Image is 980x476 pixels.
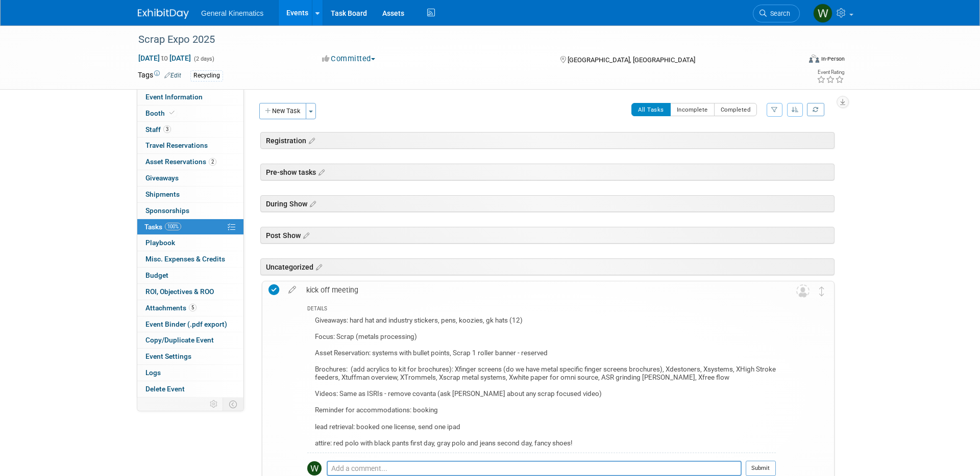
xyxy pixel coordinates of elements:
div: During Show [260,195,835,212]
td: Tags [138,70,181,82]
td: Personalize Event Tab Strip [205,398,223,411]
a: Travel Reservations [137,138,243,153]
span: 100% [165,223,181,230]
i: Booth reservation complete [169,110,175,116]
span: Search [767,10,790,17]
span: Travel Reservations [145,141,208,149]
a: Edit sections [301,230,309,240]
span: Event Information [145,93,203,101]
span: Booth [145,109,177,117]
span: Misc. Expenses & Credits [145,255,225,263]
span: Delete Event [145,385,185,393]
a: Event Settings [137,349,243,364]
img: Format-Inperson.png [809,55,819,63]
span: Copy/Duplicate Event [145,336,214,344]
a: Asset Reservations2 [137,154,243,170]
button: Incomplete [670,103,715,116]
span: (2 days) [193,56,214,62]
a: Event Binder (.pdf export) [137,316,243,332]
div: Pre-show tasks [260,164,835,180]
span: [DATE] [DATE] [138,54,191,63]
a: Booth [137,105,243,121]
span: to [160,54,169,62]
span: Asset Reservations [145,157,216,166]
div: Registration [260,132,835,149]
a: Edit sections [307,198,316,208]
span: Shipments [145,190,180,198]
span: Attachments [145,304,197,312]
a: Staff3 [137,122,243,138]
a: Edit sections [306,135,315,145]
span: General Kinematics [201,9,263,17]
a: Attachments5 [137,300,243,316]
img: Unassigned [796,284,810,298]
div: kick off meeting [301,281,776,299]
span: Tasks [144,223,181,231]
a: Sponsorships [137,203,243,219]
button: Submit [746,461,776,476]
span: 2 [209,158,216,166]
span: Budget [145,271,168,279]
span: Event Binder (.pdf export) [145,320,227,328]
span: Playbook [145,239,175,247]
div: Uncategorized [260,258,835,275]
div: Recycling [190,70,223,81]
span: [GEOGRAPHIC_DATA], [GEOGRAPHIC_DATA] [568,56,695,64]
div: Event Format [740,53,845,68]
span: 5 [189,304,197,311]
img: ExhibitDay [138,9,189,19]
a: Logs [137,365,243,381]
img: Whitney Swanson [813,4,832,23]
a: Delete Event [137,381,243,397]
a: Edit sections [316,167,325,177]
a: Budget [137,268,243,283]
i: Move task [819,286,824,296]
span: Staff [145,125,171,134]
a: Shipments [137,187,243,202]
a: Tasks100% [137,219,243,235]
a: Search [753,5,800,22]
span: Sponsorships [145,206,189,215]
button: All Tasks [631,103,671,116]
a: Giveaways [137,170,243,186]
button: Committed [318,54,379,64]
a: Edit [164,72,181,79]
a: Playbook [137,235,243,251]
a: Misc. Expenses & Credits [137,251,243,267]
div: Giveaways: hard hat and industry stickers, pens, koozies, gk hats (12) Focus: Scrap (metals proce... [307,314,776,453]
button: Completed [714,103,757,116]
span: Giveaways [145,174,179,182]
a: edit [283,285,301,295]
td: Toggle Event Tabs [223,398,244,411]
a: Copy/Duplicate Event [137,332,243,348]
a: ROI, Objectives & ROO [137,284,243,300]
img: Whitney Swanson [307,461,322,475]
a: Edit sections [313,261,322,272]
button: New Task [259,103,306,119]
span: Event Settings [145,352,191,360]
span: ROI, Objectives & ROO [145,287,214,296]
span: 3 [163,125,171,133]
div: DETAILS [307,305,776,314]
div: Event Rating [817,70,844,75]
a: Refresh [807,103,824,116]
a: Event Information [137,89,243,105]
span: Logs [145,368,161,377]
div: Scrap Expo 2025 [135,31,785,49]
div: In-Person [821,55,845,63]
div: Post Show [260,227,835,244]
